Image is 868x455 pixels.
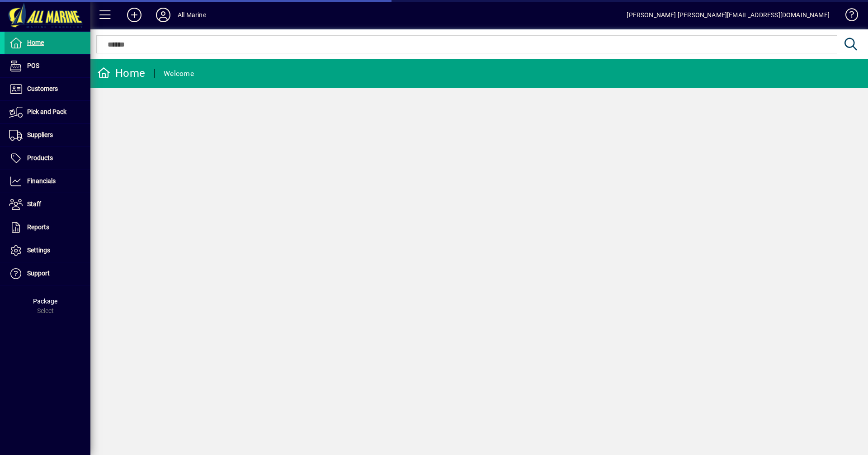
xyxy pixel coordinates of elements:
[5,147,90,170] a: Products
[164,66,194,81] div: Welcome
[27,270,50,277] span: Support
[27,154,53,161] span: Products
[27,200,41,208] span: Staff
[839,2,857,31] a: Knowledge Base
[120,7,149,23] button: Add
[5,216,90,239] a: Reports
[27,177,56,185] span: Financials
[5,124,90,147] a: Suppliers
[149,7,178,23] button: Profile
[5,193,90,216] a: Staff
[5,239,90,262] a: Settings
[5,262,90,285] a: Support
[27,62,39,69] span: POS
[5,78,90,100] a: Customers
[27,246,50,254] span: Settings
[27,131,53,138] span: Suppliers
[5,55,90,77] a: POS
[33,298,57,305] span: Package
[27,85,58,92] span: Customers
[97,66,145,81] div: Home
[178,8,206,22] div: All Marine
[27,39,44,46] span: Home
[627,8,830,22] div: [PERSON_NAME] [PERSON_NAME][EMAIL_ADDRESS][DOMAIN_NAME]
[27,223,49,231] span: Reports
[5,101,90,123] a: Pick and Pack
[27,108,66,115] span: Pick and Pack
[5,170,90,193] a: Financials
